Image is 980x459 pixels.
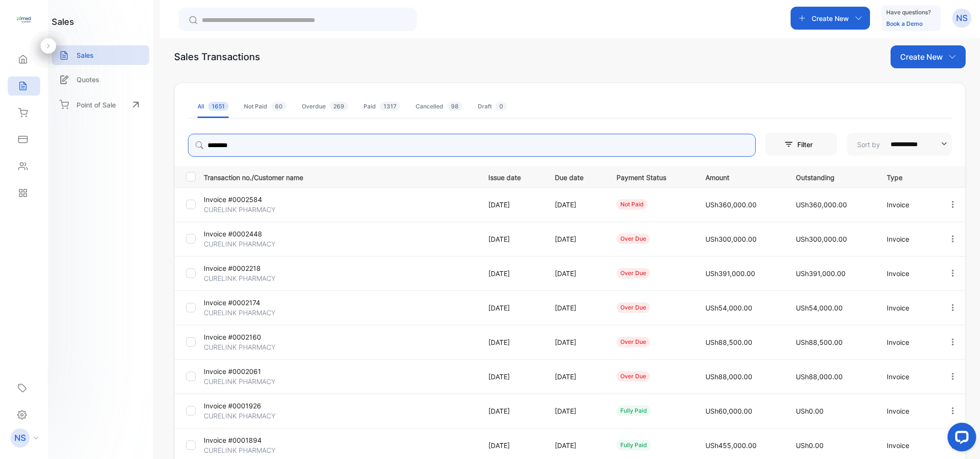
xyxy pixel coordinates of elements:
button: Sort by [847,133,952,156]
p: Type [887,171,928,182]
span: USh88,000.00 [796,373,843,381]
p: Invoice #0002448 [204,229,295,239]
span: USh300,000.00 [705,235,757,243]
p: [DATE] [488,337,536,347]
p: [DATE] [488,440,536,450]
p: [DATE] [488,234,536,244]
div: Sales Transactions [174,50,260,64]
p: Invoice #0002061 [204,366,295,376]
span: 0 [496,102,507,111]
p: [DATE] [555,337,597,347]
span: USh300,000.00 [796,235,847,243]
a: Book a Demo [886,20,923,27]
div: Overdue [302,102,348,111]
p: CURELINK PHARMACY [204,239,295,249]
p: Payment Status [617,171,686,182]
p: CURELINK PHARMACY [204,273,295,283]
p: Invoice [887,372,928,382]
button: NS [952,7,971,30]
span: USh88,500.00 [796,338,843,346]
p: Quotes [77,75,99,85]
p: [DATE] [488,303,536,313]
p: Sort by [857,139,880,149]
button: Create New [891,45,966,68]
span: USh360,000.00 [705,201,757,209]
span: USh391,000.00 [705,269,755,278]
p: CURELINK PHARMACY [204,445,295,455]
a: Quotes [52,70,149,89]
p: Invoice [887,268,928,278]
p: [DATE] [488,268,536,278]
p: [DATE] [555,234,597,244]
p: Point of Sale [77,100,116,110]
span: USh88,500.00 [705,338,752,346]
p: [DATE] [488,200,536,210]
iframe: LiveChat chat widget [940,419,980,459]
p: Due date [555,171,597,182]
span: USh391,000.00 [796,269,846,278]
p: Have questions? [886,8,931,17]
div: over due [617,234,650,244]
span: USh0.00 [796,407,824,415]
p: Invoice [887,337,928,347]
p: CURELINK PHARMACY [204,342,295,352]
h1: sales [52,15,74,28]
p: Invoice #0002218 [204,263,295,273]
p: Invoice [887,234,928,244]
div: Cancelled [416,102,462,111]
span: 98 [447,102,462,111]
p: [DATE] [555,406,597,416]
p: Outstanding [796,171,867,182]
div: All [198,102,229,111]
span: USh455,000.00 [705,441,757,449]
div: Draft [478,102,507,111]
p: [DATE] [555,268,597,278]
p: Issue date [488,171,536,182]
img: logo [17,12,31,27]
p: Invoice #0002174 [204,298,295,308]
div: over due [617,268,650,278]
p: CURELINK PHARMACY [204,204,295,214]
p: [DATE] [555,200,597,210]
span: USh0.00 [796,441,824,449]
p: [DATE] [555,303,597,313]
div: Paid [363,102,400,111]
span: 60 [271,102,286,111]
div: Not Paid [244,102,286,111]
p: Invoice [887,406,928,416]
p: Invoice [887,303,928,313]
div: fully paid [617,406,651,416]
p: Sales [77,50,94,60]
p: Invoice #0002584 [204,194,295,204]
p: Invoice #0002160 [204,332,295,342]
p: [DATE] [555,440,597,450]
p: Amount [705,171,776,182]
p: Create New [900,51,943,63]
span: 269 [330,102,348,111]
p: Invoice #0001894 [204,435,295,445]
p: Invoice [887,440,928,450]
span: USh88,000.00 [705,373,752,381]
span: USh360,000.00 [796,201,847,209]
div: not paid [617,199,648,210]
p: Create New [812,13,849,23]
p: [DATE] [555,372,597,382]
div: fully paid [617,440,651,450]
div: over due [617,337,650,347]
span: USh60,000.00 [705,407,752,415]
span: USh54,000.00 [796,304,843,312]
a: Point of Sale [52,94,149,115]
div: over due [617,302,650,313]
p: Invoice #0001926 [204,401,295,411]
p: CURELINK PHARMACY [204,376,295,386]
span: USh54,000.00 [705,304,752,312]
span: 1317 [380,102,400,111]
p: NS [14,432,26,444]
p: CURELINK PHARMACY [204,308,295,318]
p: NS [956,12,968,24]
p: Invoice [887,200,928,210]
span: 1651 [208,102,229,111]
p: Transaction no./Customer name [204,171,476,182]
div: over due [617,371,650,382]
p: [DATE] [488,372,536,382]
